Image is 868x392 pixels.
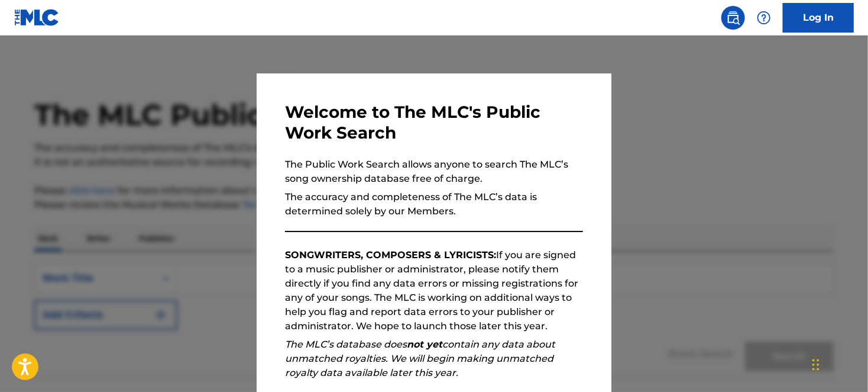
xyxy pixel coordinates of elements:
[757,11,771,25] img: help
[285,102,583,143] h3: Welcome to The MLC's Public Work Search
[285,339,555,378] em: The MLC’s database does contain any data about unmatched royalties. We will begin making unmatche...
[783,3,854,33] a: Log In
[285,190,583,219] p: The accuracy and completeness of The MLC’s data is determined solely by our Members.
[285,248,583,333] p: If you are signed to a music publisher or administrator, please notify them directly if you find ...
[809,335,868,392] iframe: Chat Widget
[752,6,776,30] div: Help
[285,249,496,261] strong: SONGWRITERS, COMPOSERS & LYRICISTS:
[721,6,745,30] a: Public Search
[14,9,60,26] img: MLC Logo
[407,339,442,350] strong: not yet
[726,11,740,25] img: search
[285,158,583,186] p: The Public Work Search allows anyone to search The MLC’s song ownership database free of charge.
[812,347,820,383] div: Drag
